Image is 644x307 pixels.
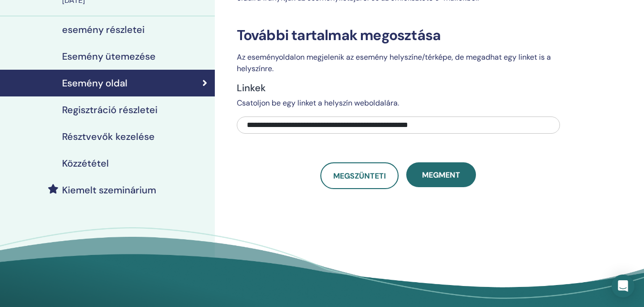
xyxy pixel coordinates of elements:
h4: Esemény ütemezése [62,51,156,62]
h4: Linkek [237,82,560,94]
h3: További tartalmak megosztása [237,27,560,44]
h4: Regisztráció részletei [62,104,158,116]
div: Open Intercom Messenger [612,275,634,297]
h4: Közzététel [62,158,109,169]
h4: esemény részletei [62,24,145,35]
a: Megszünteti [320,162,399,189]
button: Megment [406,162,476,187]
h4: Résztvevők kezelése [62,131,155,142]
h4: Esemény oldal [62,77,127,89]
span: Megszünteti [333,171,386,181]
p: Csatoljon be egy linket a helyszín weboldalára. [237,97,560,109]
h4: Kiemelt szeminárium [62,184,156,196]
p: Az eseményoldalon megjelenik az esemény helyszíne/térképe, de megadhat egy linket is a helyszínre. [237,52,560,74]
span: Megment [422,170,460,180]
